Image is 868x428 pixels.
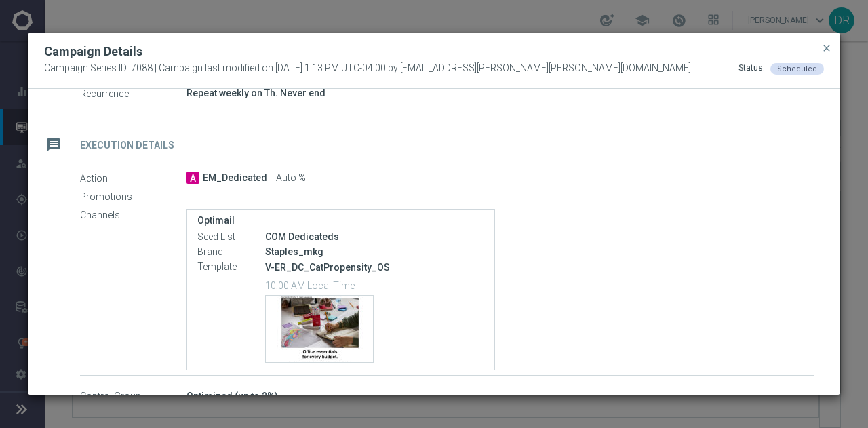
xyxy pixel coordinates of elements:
[770,62,824,73] colored-tag: Scheduled
[276,172,306,184] span: Auto %
[738,62,765,75] div: Status:
[80,191,186,203] label: Promotions
[44,43,142,60] h2: Campaign Details
[80,209,186,221] label: Channels
[44,62,691,75] span: Campaign Series ID: 7088 | Campaign last modified on [DATE] 1:13 PM UTC-04:00 by [EMAIL_ADDRESS][...
[821,43,832,54] span: close
[265,245,484,258] div: Staples_mkg
[197,231,265,244] label: Seed List
[186,172,199,184] span: A
[41,133,66,157] i: message
[265,261,484,273] p: V-ER_DC_CatPropensity_OS
[197,261,265,273] label: Template
[186,389,814,403] div: Optimized (up to 2%)
[265,230,484,244] div: COM Dedicateds
[80,87,186,100] label: Recurrence
[265,278,484,292] p: 10:00 AM Local Time
[186,86,814,100] div: Repeat weekly on Th. Never end
[197,215,484,227] label: Optimail
[80,391,186,403] label: Control Group
[197,246,265,258] label: Brand
[80,172,186,184] label: Action
[777,64,817,73] span: Scheduled
[203,172,267,184] span: EM_Dedicated
[80,139,174,152] h2: Execution Details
